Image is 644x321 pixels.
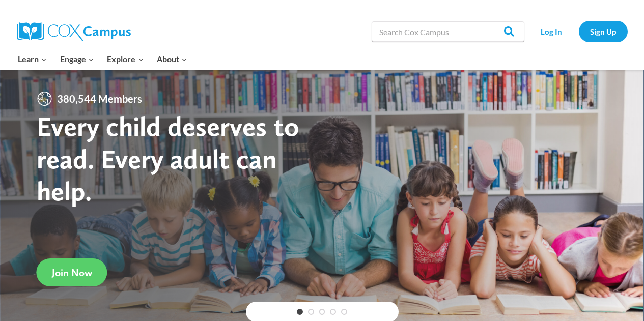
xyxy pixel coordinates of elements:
a: 4 [330,309,336,315]
strong: Every child deserves to read. Every adult can help. [37,110,299,207]
span: Join Now [52,267,92,279]
img: Cox Campus [17,22,131,41]
nav: Primary Navigation [12,48,194,70]
input: Search Cox Campus [372,21,524,42]
span: Engage [60,52,94,66]
a: Sign Up [579,21,628,42]
a: 3 [319,309,325,315]
a: 5 [341,309,347,315]
span: About [157,52,187,66]
a: Join Now [37,258,107,286]
nav: Secondary Navigation [529,21,628,42]
a: Log In [529,21,574,42]
a: 1 [297,309,303,315]
span: 380,544 Members [53,91,146,107]
span: Explore [107,52,144,66]
span: Learn [18,52,47,66]
a: 2 [308,309,314,315]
